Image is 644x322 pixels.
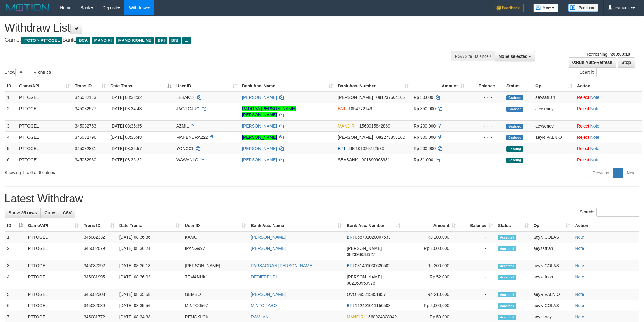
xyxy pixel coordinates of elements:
[347,281,375,285] span: Copy 082160950976 to clipboard
[506,146,523,152] span: Pending
[347,263,354,268] span: BRI
[251,292,286,297] a: [PERSON_NAME]
[469,157,502,163] div: - - -
[5,131,17,143] td: 4
[116,37,154,44] span: MANDIRIONLINE
[531,231,573,243] td: aeyNICOLAS
[506,158,523,163] span: Pending
[613,168,623,178] a: 1
[572,220,639,231] th: Action
[403,260,458,271] td: Rp 300,000
[568,4,598,12] img: panduan.png
[347,314,365,319] span: MANDIRI
[81,271,117,289] td: 345081995
[117,289,183,300] td: [DATE] 08:35:58
[347,235,354,240] span: BRI
[590,124,600,128] a: Note
[81,260,117,271] td: 345082292
[75,135,96,140] span: 345082796
[338,135,373,140] span: [PERSON_NAME]
[169,37,181,44] span: BNI
[495,51,535,61] button: None selected
[5,154,17,165] td: 6
[176,157,198,162] span: WAWANLO
[575,103,642,120] td: ·
[40,208,59,218] a: Copy
[531,300,573,311] td: aeyNICOLAS
[176,106,200,111] span: JAGJIGJUG
[110,135,142,140] span: [DATE] 08:35:48
[458,231,495,243] td: -
[5,92,17,103] td: 1
[495,220,531,231] th: Status: activate to sort column ascending
[81,231,117,243] td: 345082332
[623,168,639,178] a: Next
[575,154,642,165] td: ·
[596,68,639,77] input: Search:
[506,95,523,100] span: Grabbed
[575,314,584,319] a: Note
[92,37,114,44] span: MANDIRI
[577,146,589,151] a: Reject
[575,263,584,268] a: Note
[458,243,495,260] td: -
[376,95,405,100] span: Copy 081237664105 to clipboard
[531,220,573,231] th: Op: activate to sort column ascending
[469,123,502,129] div: - - -
[117,243,183,260] td: [DATE] 08:36:24
[498,235,516,240] span: Accepted
[577,106,589,111] a: Reject
[589,168,613,178] a: Previous
[110,157,142,162] span: [DATE] 08:36:22
[590,157,600,162] a: Note
[242,95,277,100] a: [PERSON_NAME]
[338,146,345,151] span: BRI
[414,146,436,151] span: Rp 200.000
[575,120,642,131] td: ·
[355,303,391,308] span: Copy 112401011150508 to clipboard
[580,208,639,217] label: Search:
[174,80,240,92] th: User ID: activate to sort column ascending
[498,292,516,297] span: Accepted
[376,135,405,140] span: Copy 082273858102 to clipboard
[75,124,96,128] span: 345082753
[182,231,248,243] td: KAMO
[575,131,642,143] td: ·
[569,57,616,68] a: Run Auto-Refresh
[590,95,600,100] a: Note
[577,95,589,100] a: Reject
[414,135,436,140] span: Rp 300.000
[403,289,458,300] td: Rp 210,000
[251,303,277,308] a: MINTO TABO
[5,231,26,243] td: 1
[108,80,174,92] th: Date Trans.: activate to sort column descending
[182,260,248,271] td: [PERSON_NAME]
[240,80,335,92] th: Bank Acc. Name: activate to sort column ascending
[498,275,516,280] span: Accepted
[117,220,183,231] th: Date Trans.: activate to sort column ascending
[81,220,117,231] th: Trans ID: activate to sort column ascending
[575,143,642,154] td: ·
[17,103,72,120] td: PTTOGEL
[533,131,575,143] td: aeyRIVALNIO
[338,95,373,100] span: [PERSON_NAME]
[458,300,495,311] td: -
[182,300,248,311] td: MINTO0507
[155,37,167,44] span: BRI
[498,303,516,309] span: Accepted
[15,68,38,77] select: Showentries
[499,54,528,59] span: None selected
[362,157,390,162] span: Copy 901399963981 to clipboard
[414,106,436,111] span: Rp 350.000
[251,235,286,240] a: [PERSON_NAME]
[531,289,573,300] td: aeyRIVALNIO
[17,143,72,154] td: PTTOGEL
[5,80,17,92] th: ID
[5,243,26,260] td: 2
[338,157,358,162] span: SEABANK
[44,210,55,215] span: Copy
[5,271,26,289] td: 4
[182,243,248,260] td: IPANG997
[533,120,575,131] td: aeysendy
[575,303,584,308] a: Note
